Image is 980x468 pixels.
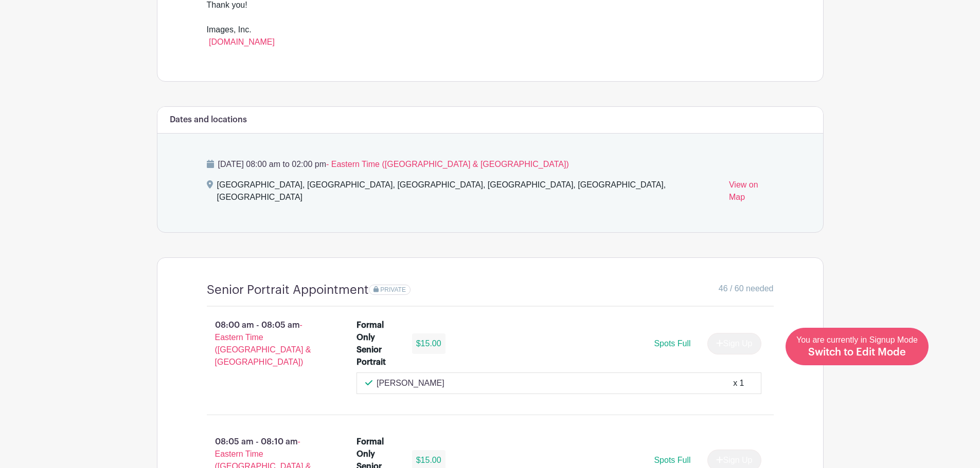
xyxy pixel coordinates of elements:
[217,179,721,208] div: [GEOGRAPHIC_DATA], [GEOGRAPHIC_DATA], [GEOGRAPHIC_DATA], [GEOGRAPHIC_DATA], [GEOGRAPHIC_DATA], [G...
[377,377,444,389] p: [PERSON_NAME]
[326,160,569,169] span: - Eastern Time ([GEOGRAPHIC_DATA] & [GEOGRAPHIC_DATA])
[654,339,690,348] span: Spots Full
[170,115,247,125] h6: Dates and locations
[209,38,275,46] a: [DOMAIN_NAME]
[357,319,400,368] div: Formal Only Senior Portrait
[796,335,918,357] span: You are currently in Signup Mode
[207,158,774,171] p: [DATE] 08:00 am to 02:00 pm
[412,333,446,354] div: $15.00
[207,283,369,297] h4: Senior Portrait Appointment
[719,283,774,295] span: 46 / 60 needed
[190,315,341,372] p: 08:00 am - 08:05 am
[786,328,929,365] a: You are currently in Signup Mode Switch to Edit Mode
[654,456,690,464] span: Spots Full
[215,321,311,366] span: - Eastern Time ([GEOGRAPHIC_DATA] & [GEOGRAPHIC_DATA])
[733,377,744,389] div: x 1
[207,24,774,48] div: Images, Inc.
[380,286,406,293] span: PRIVATE
[808,347,906,358] span: Switch to Edit Mode
[729,179,774,208] a: View on Map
